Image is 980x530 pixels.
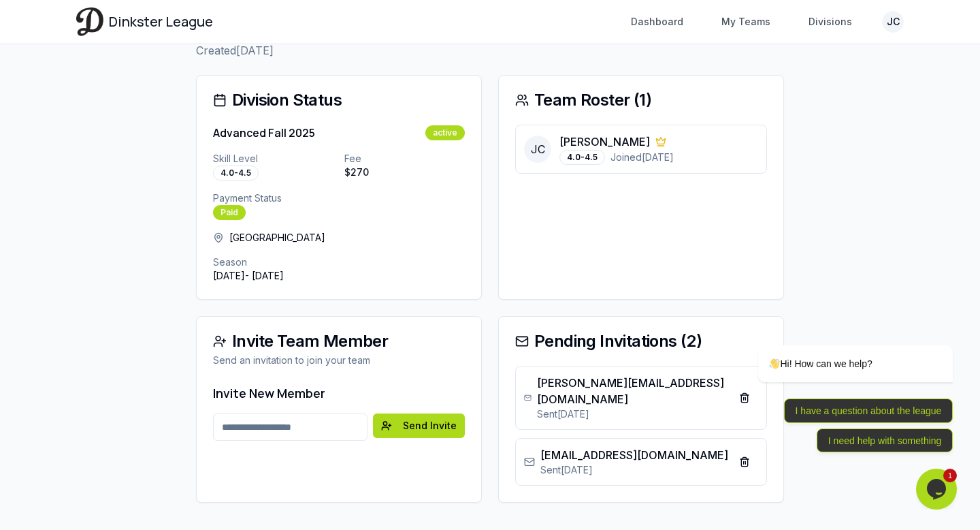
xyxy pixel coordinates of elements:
span: [GEOGRAPHIC_DATA] [229,231,325,245]
p: $ 270 [344,166,465,179]
p: Created [DATE] [196,42,570,59]
p: Fee [344,152,465,166]
div: Team Roster ( 1 ) [515,92,767,108]
p: Sent [DATE] [540,463,728,477]
div: Pending Invitations ( 2 ) [515,333,767,349]
p: Season [213,255,465,269]
p: [EMAIL_ADDRESS][DOMAIN_NAME] [540,447,728,463]
p: [PERSON_NAME][EMAIL_ADDRESS][DOMAIN_NAME] [537,375,731,407]
div: Division Status [213,92,465,108]
span: JC [524,136,551,163]
a: Dinkster League [76,7,213,35]
iframe: chat widget [715,222,960,462]
p: Sent [DATE] [537,407,731,421]
a: My Teams [713,10,779,34]
div: active [425,125,465,140]
iframe: chat widget [916,469,960,510]
button: Send Invite [373,414,465,438]
a: Dashboard [623,10,691,34]
p: [DATE] - [DATE] [213,269,465,283]
span: Joined [DATE] [610,151,674,164]
div: 4.0-4.5 [213,166,259,181]
span: Dinkster League [109,12,213,31]
div: Send an invitation to join your team [213,354,465,367]
h3: Advanced Fall 2025 [213,125,315,141]
img: Dinkster [76,7,103,35]
button: JC [882,11,904,33]
p: [PERSON_NAME] [559,134,650,150]
a: Divisions [800,10,860,34]
div: Invite Team Member [213,333,465,349]
p: Payment Status [213,191,465,205]
div: Paid [213,205,246,220]
div: 4.0-4.5 [559,150,605,165]
h3: Invite New Member [213,384,465,403]
p: Skill Level [213,152,333,166]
